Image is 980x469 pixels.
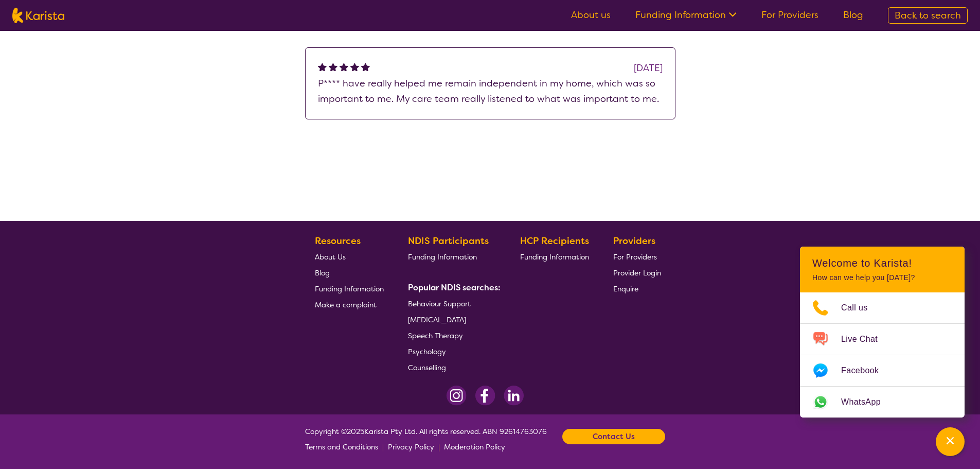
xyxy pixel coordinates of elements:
b: NDIS Participants [408,235,489,247]
img: Instagram [447,386,467,406]
span: Live Chat [841,332,890,347]
p: | [382,439,384,455]
a: Blog [315,265,384,281]
img: fullstar [318,62,327,71]
a: [MEDICAL_DATA] [408,311,496,327]
a: About us [571,9,611,21]
p: | [438,439,440,455]
b: HCP Recipients [520,235,589,247]
span: Privacy Policy [388,442,434,451]
span: Funding Information [408,252,477,262]
a: For Providers [761,9,818,21]
span: Make a complaint [315,300,377,309]
b: Contact Us [593,429,635,444]
ul: Choose channel [800,292,965,418]
button: Channel Menu [936,427,965,456]
span: Counselling [408,363,446,372]
a: Psychology [408,343,496,359]
a: For Providers [613,249,661,265]
a: Provider Login [613,265,661,281]
img: fullstar [361,62,370,71]
a: Back to search [888,7,968,24]
img: fullstar [340,62,348,71]
span: Moderation Policy [444,442,505,451]
span: Back to search [895,9,961,22]
span: Provider Login [613,268,661,277]
span: Blog [315,268,330,277]
span: Terms and Conditions [305,442,378,451]
p: How can we help you [DATE]? [812,273,952,282]
p: P**** have really helped me remain independent in my home, which was so important to me. My care ... [318,76,663,107]
a: Funding Information [520,249,589,265]
span: WhatsApp [841,394,893,410]
span: Speech Therapy [408,331,463,340]
span: Psychology [408,347,446,356]
a: Funding Information [315,281,384,297]
span: [MEDICAL_DATA] [408,315,466,324]
span: Funding Information [520,252,589,262]
span: Facebook [841,363,891,378]
img: fullstar [329,62,337,71]
span: Funding Information [315,284,384,293]
img: LinkedIn [504,386,524,406]
img: Facebook [475,386,495,406]
b: Providers [613,235,655,247]
a: Make a complaint [315,297,384,312]
a: Enquire [613,281,661,297]
a: About Us [315,249,384,265]
a: Funding Information [408,249,496,265]
a: Terms and Conditions [305,439,378,455]
a: Behaviour Support [408,296,496,311]
b: Resources [315,235,361,247]
span: Enquire [613,284,638,293]
a: Blog [843,9,863,21]
a: Speech Therapy [408,327,496,343]
a: Privacy Policy [388,439,434,455]
span: For Providers [613,252,657,262]
span: About Us [315,252,346,262]
span: Behaviour Support [408,299,471,308]
img: Karista logo [12,8,64,23]
div: Channel Menu [800,247,965,418]
a: Web link opens in a new tab. [800,387,965,418]
h2: Welcome to Karista! [812,257,952,269]
a: Counselling [408,359,496,375]
img: fullstar [350,62,359,71]
span: Call us [841,300,880,316]
div: [DATE] [634,60,663,76]
a: Moderation Policy [444,439,505,455]
a: Funding Information [635,9,737,21]
span: Copyright © 2025 Karista Pty Ltd. All rights reserved. ABN 92614763076 [305,424,547,455]
b: Popular NDIS searches: [408,282,501,293]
